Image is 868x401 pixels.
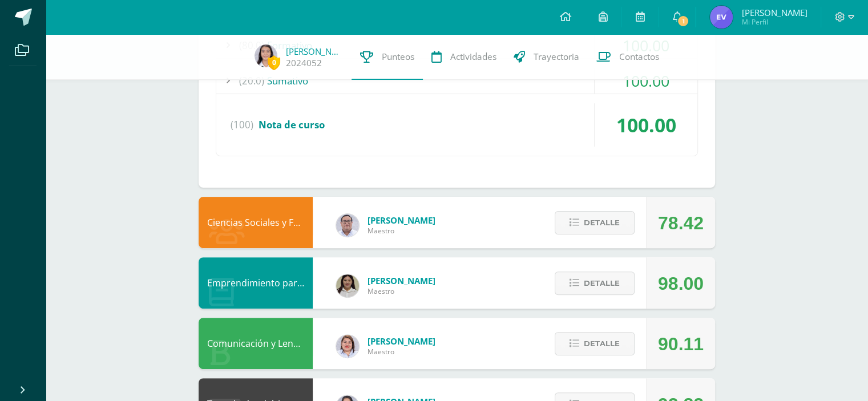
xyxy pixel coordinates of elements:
button: Detalle [555,332,635,355]
a: [PERSON_NAME] [286,46,343,57]
button: Detalle [555,272,635,295]
span: Contactos [619,51,659,63]
span: Punteos [382,51,414,63]
span: 0 [268,55,280,70]
span: [PERSON_NAME] [741,7,807,18]
div: Comunicación y Lenguaje, Idioma Español [199,318,313,369]
a: Trayectoria [505,34,588,80]
span: Detalle [584,212,620,233]
a: Contactos [588,34,668,80]
span: Nota de curso [259,118,325,131]
span: (100) [231,103,253,147]
div: Emprendimiento para la Productividad [199,257,313,309]
a: 2024052 [286,57,322,69]
div: Sumativo [216,68,697,94]
img: a4e180d3c88e615cdf9cba2a7be06673.png [336,335,359,358]
span: 1 [677,15,689,27]
img: 1d783d36c0c1c5223af21090f2d2739b.png [710,6,733,29]
span: Trayectoria [534,51,579,63]
span: Mi Perfil [741,17,807,27]
span: Maestro [368,286,435,296]
a: Actividades [423,34,505,80]
span: Actividades [450,51,496,63]
span: [PERSON_NAME] [368,335,435,347]
img: 7b13906345788fecd41e6b3029541beb.png [336,274,359,297]
span: Detalle [584,273,620,294]
img: 73a9519f3bc0621b95b5416ad1b322c6.png [255,44,277,67]
img: 5778bd7e28cf89dedf9ffa8080fc1cd8.png [336,214,359,237]
span: [PERSON_NAME] [368,214,435,226]
span: (20.0) [239,68,264,94]
div: 100.00 [595,68,697,94]
div: 90.11 [658,318,704,370]
span: Detalle [584,333,620,354]
span: Maestro [368,226,435,236]
span: [PERSON_NAME] [368,275,435,286]
span: Maestro [368,347,435,357]
a: Punteos [352,34,423,80]
div: Ciencias Sociales y Formación Ciudadana [199,197,313,248]
div: 78.42 [658,197,704,249]
div: 98.00 [658,258,704,309]
button: Detalle [555,211,635,234]
div: 100.00 [595,103,697,147]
